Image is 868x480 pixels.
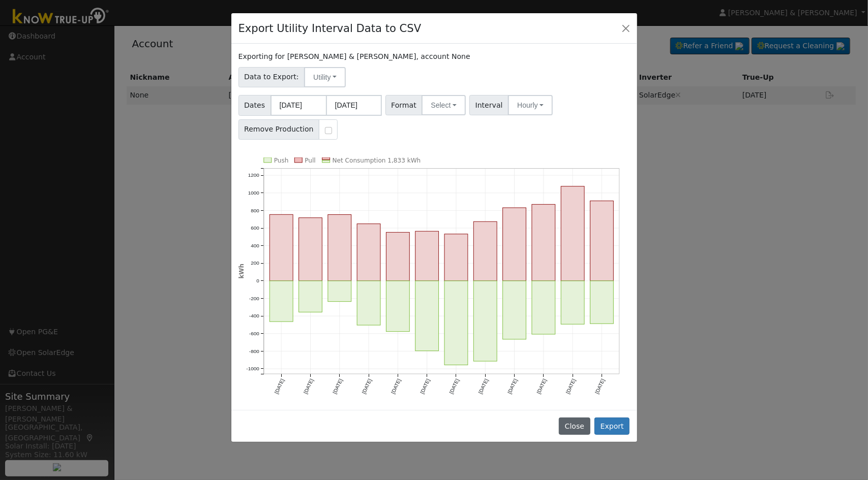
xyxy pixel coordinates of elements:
[415,231,439,281] rect: onclick=""
[469,95,508,115] span: Interval
[474,281,497,361] rect: onclick=""
[238,67,305,87] span: Data to Export:
[561,186,585,281] rect: onclick=""
[251,208,259,213] text: 800
[619,21,633,35] button: Close
[248,172,259,178] text: 1200
[305,157,315,164] text: Pull
[238,20,422,37] h4: Export Utility Interval Data to CSV
[249,348,259,354] text: -800
[238,264,245,279] text: kWh
[559,418,590,435] button: Close
[303,378,314,395] text: [DATE]
[561,281,585,324] rect: onclick=""
[474,221,497,281] rect: onclick=""
[251,225,259,231] text: 600
[361,378,373,395] text: [DATE]
[256,278,259,283] text: 0
[249,331,259,336] text: -600
[444,281,468,365] rect: onclick=""
[251,243,259,248] text: 400
[536,378,548,395] text: [DATE]
[565,378,577,395] text: [DATE]
[248,190,259,196] text: 1000
[328,281,351,302] rect: onclick=""
[448,378,460,395] text: [DATE]
[422,95,466,115] button: Select
[357,224,380,281] rect: onclick=""
[594,378,606,395] text: [DATE]
[238,95,271,116] span: Dates
[304,67,346,87] button: Utility
[270,214,293,281] rect: onclick=""
[385,95,423,115] span: Format
[249,296,259,301] text: -200
[249,313,259,319] text: -400
[503,208,526,281] rect: onclick=""
[357,281,380,325] rect: onclick=""
[415,281,439,351] rect: onclick=""
[274,157,289,164] text: Push
[386,232,409,281] rect: onclick=""
[590,281,614,324] rect: onclick=""
[332,157,421,164] text: Net Consumption 1,833 kWh
[532,204,555,281] rect: onclick=""
[503,281,526,339] rect: onclick=""
[328,214,351,281] rect: onclick=""
[532,281,555,334] rect: onclick=""
[386,281,409,332] rect: onclick=""
[508,95,553,115] button: Hourly
[390,378,402,395] text: [DATE]
[238,51,470,62] label: Exporting for [PERSON_NAME] & [PERSON_NAME], account None
[477,378,489,395] text: [DATE]
[298,281,322,312] rect: onclick=""
[332,378,343,395] text: [DATE]
[444,234,468,281] rect: onclick=""
[270,281,293,322] rect: onclick=""
[246,366,259,372] text: -1000
[507,378,519,395] text: [DATE]
[419,378,431,395] text: [DATE]
[590,201,614,281] rect: onclick=""
[298,218,322,281] rect: onclick=""
[238,119,320,140] span: Remove Production
[274,378,285,395] text: [DATE]
[251,261,259,266] text: 200
[594,418,630,435] button: Export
